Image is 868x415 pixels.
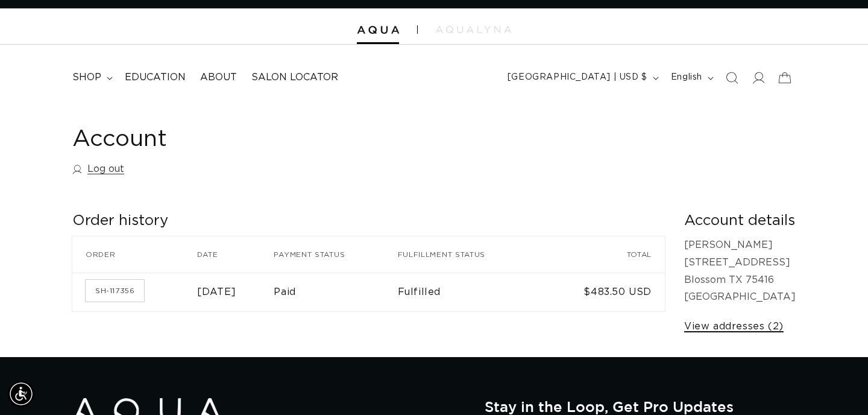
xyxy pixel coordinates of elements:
span: Salon Locator [251,71,338,84]
span: [GEOGRAPHIC_DATA] | USD $ [508,71,647,84]
th: Fulfillment status [398,236,546,273]
span: English [671,71,702,84]
h2: Account details [684,212,796,230]
span: About [200,71,237,84]
td: Paid [274,273,397,311]
iframe: Chat Widget [808,357,868,415]
button: English [664,66,719,89]
h2: Order history [72,212,665,230]
summary: Search [719,65,745,91]
h2: Stay in the Loop, Get Pro Updates [485,398,796,415]
img: Aqua Hair Extensions [357,26,399,34]
a: Log out [72,160,124,178]
summary: shop [65,64,118,91]
time: [DATE] [197,287,236,297]
a: About [193,64,244,91]
h1: Account [72,125,796,154]
a: Education [118,64,193,91]
th: Payment status [274,236,397,273]
th: Order [72,236,197,273]
span: Education [125,71,186,84]
th: Total [546,236,665,273]
th: Date [197,236,274,273]
span: shop [72,71,101,84]
td: $483.50 USD [546,273,665,311]
p: [PERSON_NAME] [STREET_ADDRESS] Blossom TX 75416 [GEOGRAPHIC_DATA] [684,236,796,306]
td: Fulfilled [398,273,546,311]
a: Order number SH-117356 [86,280,144,302]
div: Accessibility Menu [8,381,34,407]
button: [GEOGRAPHIC_DATA] | USD $ [500,66,664,89]
a: Salon Locator [244,64,345,91]
a: View addresses (2) [684,318,784,335]
img: aqualyna.com [436,26,511,33]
